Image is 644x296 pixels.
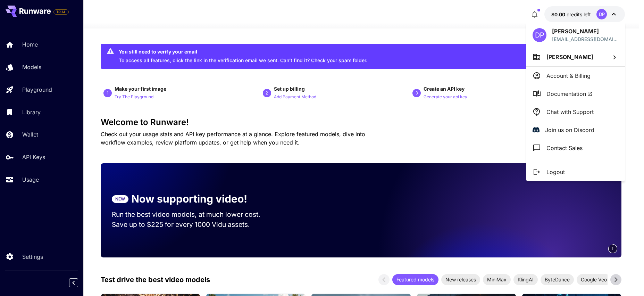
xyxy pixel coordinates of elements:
[546,108,594,116] p: Chat with Support
[552,27,619,35] p: [PERSON_NAME]
[552,35,619,43] div: pagemado@gmail.com
[546,144,583,152] p: Contact Sales
[546,54,593,60] span: [PERSON_NAME]
[546,168,565,176] p: Logout
[546,90,593,98] span: Documentation
[546,72,591,80] p: Account & Billing
[545,126,594,134] p: Join us on Discord
[526,48,625,66] button: [PERSON_NAME]
[533,28,546,42] div: DP
[552,35,619,43] p: [EMAIL_ADDRESS][DOMAIN_NAME]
